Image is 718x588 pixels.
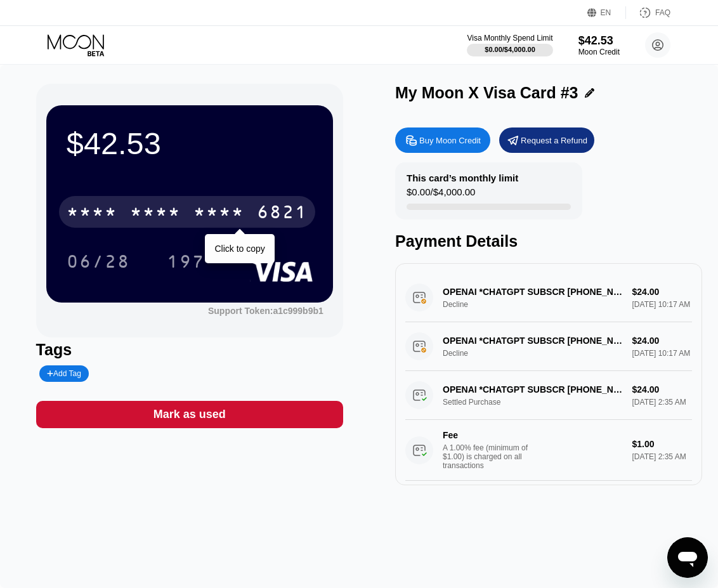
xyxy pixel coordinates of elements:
div: Payment Details [395,232,702,251]
div: [DATE] 2:35 AM [632,452,693,461]
div: 06/28 [67,253,130,273]
div: EN [601,8,611,17]
div: Visa Monthly Spend Limit [467,34,552,42]
div: My Moon X Visa Card #3 [395,84,578,102]
div: Moon Credit [578,48,620,56]
div: 6821 [257,204,308,224]
div: This card’s monthly limit [407,173,518,183]
div: $1.00 [632,439,693,449]
div: Fee [443,430,532,440]
div: Add Tag [47,369,81,378]
div: Support Token: a1c999b9b1 [208,306,323,316]
div: Click to copy [214,244,264,254]
iframe: Button to launch messaging window [667,537,708,578]
div: Tags [36,341,343,359]
div: Request a Refund [521,135,587,146]
div: Buy Moon Credit [419,135,481,146]
div: FAQ [655,8,670,17]
div: Support Token:a1c999b9b1 [208,306,323,316]
div: Mark as used [36,401,343,428]
div: FAQ [626,6,670,19]
div: Mark as used [153,407,226,422]
div: $42.53 [67,126,313,161]
div: $42.53 [578,34,620,48]
div: $0.00 / $4,000.00 [407,186,475,204]
div: Buy Moon Credit [395,127,490,153]
div: 197 [167,253,205,273]
div: 197 [157,245,214,277]
div: Visa Monthly Spend Limit$0.00/$4,000.00 [467,34,552,56]
div: 06/28 [57,245,140,277]
div: $0.00 / $4,000.00 [485,46,535,53]
div: $42.53Moon Credit [578,34,620,56]
div: FeeA 1.00% fee (minimum of $1.00) is charged on all transactions$1.00[DATE] 2:35 AM [405,420,692,481]
div: Request a Refund [499,127,594,153]
div: EN [587,6,626,19]
div: A 1.00% fee (minimum of $1.00) is charged on all transactions [443,443,538,470]
div: Add Tag [39,365,89,382]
